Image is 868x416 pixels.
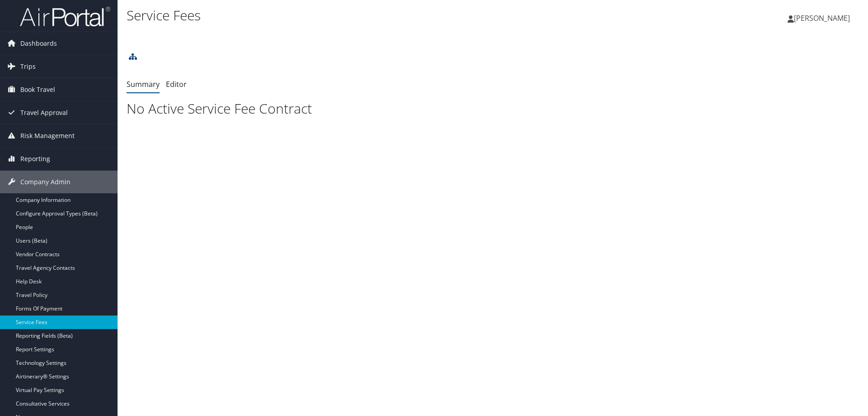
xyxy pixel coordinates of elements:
h1: Service Fees [127,6,615,25]
a: [PERSON_NAME] [788,5,859,32]
h1: No Active Service Fee Contract [127,99,859,118]
img: airportal-logo.png [20,6,110,27]
span: [PERSON_NAME] [794,13,850,23]
a: Editor [166,79,187,89]
a: Summary [127,79,160,89]
span: Travel Approval [20,101,68,124]
span: Book Travel [20,78,55,101]
span: Trips [20,55,36,78]
span: Dashboards [20,32,57,55]
span: Risk Management [20,124,75,147]
span: Company Admin [20,171,71,193]
span: Reporting [20,148,50,170]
